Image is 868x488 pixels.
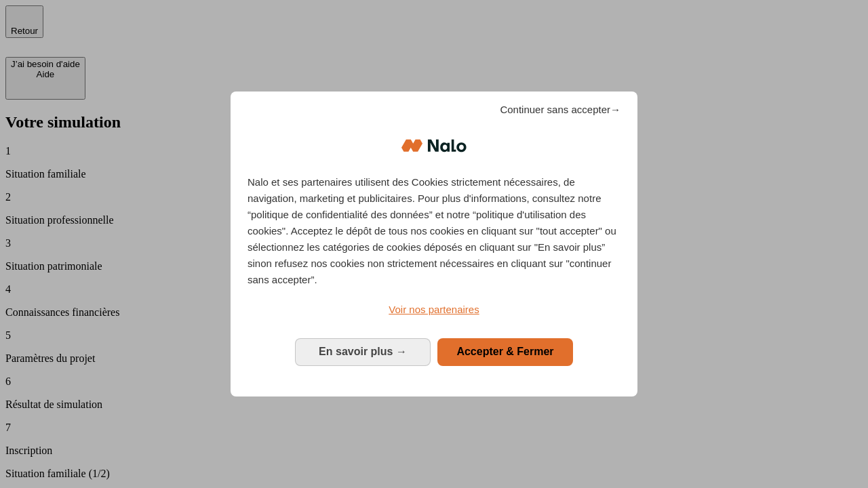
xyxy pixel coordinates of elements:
img: Logo [401,125,467,166]
a: Voir nos partenaires [248,302,620,318]
span: Accepter & Fermer [456,346,553,357]
div: Bienvenue chez Nalo Gestion du consentement [231,91,637,396]
p: Nalo et ses partenaires utilisent des Cookies strictement nécessaires, de navigation, marketing e... [248,174,620,288]
span: En savoir plus → [319,346,407,357]
button: En savoir plus: Configurer vos consentements [295,338,431,365]
span: Continuer sans accepter→ [500,102,620,118]
button: Accepter & Fermer: Accepter notre traitement des données et fermer [437,338,573,365]
span: Voir nos partenaires [389,304,479,315]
